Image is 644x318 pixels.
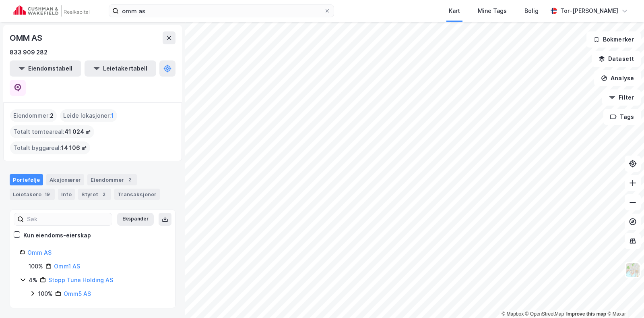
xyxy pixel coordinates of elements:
div: Mine Tags [478,6,507,16]
img: Z [625,262,640,278]
button: Eiendomstabell [10,60,81,77]
input: Søk på adresse, matrikkel, gårdeiere, leietakere eller personer [119,5,324,17]
div: Eiendommer : [10,109,57,122]
span: 14 106 ㎡ [61,143,87,153]
div: Info [58,189,75,200]
div: Aksjonærer [46,174,84,185]
div: 4% [29,275,37,285]
span: 1 [111,111,114,121]
button: Tags [603,109,641,125]
span: 41 024 ㎡ [64,127,91,137]
div: 2 [100,190,108,198]
input: Søk [24,213,112,225]
div: Kontrollprogram for chat [604,279,644,318]
button: Analyse [594,70,641,86]
div: Leietakere [10,189,55,200]
div: 100% [38,289,53,299]
div: 100% [29,262,43,271]
div: 19 [43,190,52,198]
div: Kart [449,6,460,16]
div: OMM AS [10,31,44,44]
button: Datasett [592,51,641,67]
img: cushman-wakefield-realkapital-logo.202ea83816669bd177139c58696a8fa1.svg [13,5,89,17]
button: Filter [602,89,641,106]
div: Styret [78,189,111,200]
a: Stopp Tune Holding AS [48,276,113,283]
div: 833 909 282 [10,48,47,57]
button: Ekspander [117,213,154,226]
div: Portefølje [10,174,43,185]
span: 2 [50,111,54,121]
a: Omm1 AS [54,263,80,270]
div: Bolig [524,6,539,16]
div: Leide lokasjoner : [60,109,117,122]
button: Bokmerker [586,31,641,48]
a: Mapbox [502,311,524,317]
div: Kun eiendoms-eierskap [23,231,91,240]
div: 2 [126,176,134,184]
div: Totalt byggareal : [10,141,90,154]
a: OpenStreetMap [525,311,564,317]
button: Leietakertabell [85,60,156,77]
div: Transaksjoner [114,189,160,200]
a: Improve this map [566,311,606,317]
div: Totalt tomteareal : [10,125,94,138]
div: Eiendommer [87,174,137,185]
div: Tor-[PERSON_NAME] [560,6,618,16]
a: Omm5 AS [64,290,91,297]
a: Omm AS [27,249,52,256]
iframe: Chat Widget [604,279,644,318]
